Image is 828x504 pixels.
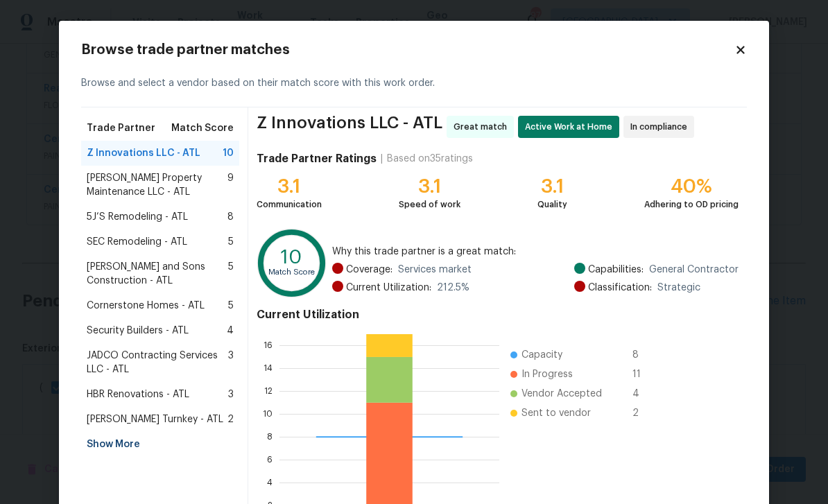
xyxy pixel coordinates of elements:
div: Based on 35 ratings [387,152,473,166]
h2: Browse trade partner matches [81,43,734,57]
span: Vendor Accepted [521,387,602,401]
text: 10 [281,247,302,267]
div: Adhering to OD pricing [644,198,739,211]
text: Match Score [268,268,315,276]
span: In Progress [521,367,573,381]
span: 10 [223,146,234,160]
span: Z Innovations LLC - ATL [87,146,200,160]
span: Cornerstone Homes - ATL [87,299,205,313]
span: Classification: [588,281,652,295]
span: 4 [632,387,655,401]
div: 3.1 [257,180,322,193]
span: 11 [632,367,655,381]
span: 3 [228,349,234,376]
text: 4 [267,478,273,487]
span: Why this trade partner is a great match: [332,245,739,259]
span: Services market [398,263,472,277]
span: Match Score [171,121,234,135]
h4: Current Utilization [257,308,739,322]
span: 5J’S Remodeling - ATL [87,210,188,224]
span: Active Work at Home [525,120,618,134]
span: Current Utilization: [346,281,431,295]
div: | [377,152,387,166]
div: Speed of work [399,198,460,211]
div: 40% [644,180,739,193]
span: 8 [632,348,655,362]
div: Quality [537,198,567,211]
span: 5 [228,260,234,288]
text: 14 [264,364,273,372]
span: General Contractor [649,263,739,277]
text: 12 [264,387,273,395]
span: 8 [227,210,234,224]
span: Z Innovations LLC - ATL [257,116,442,138]
span: HBR Renovations - ATL [87,388,189,401]
div: Communication [257,198,322,211]
span: 2 [227,412,234,426]
span: Strategic [657,281,700,295]
span: Trade Partner [87,121,155,135]
span: Sent to vendor [521,406,591,420]
span: JADCO Contracting Services LLC - ATL [87,349,228,376]
span: In compliance [630,120,693,134]
div: Browse and select a vendor based on their match score with this work order. [81,60,747,107]
span: Capacity [521,348,562,362]
text: 10 [263,410,273,418]
span: 5 [228,235,234,249]
span: Capabilities: [588,263,644,277]
text: 6 [267,455,273,464]
span: 9 [227,171,234,199]
span: [PERSON_NAME] Turnkey - ATL [87,412,223,426]
span: SEC Remodeling - ATL [87,235,187,249]
span: 212.5 % [437,281,469,295]
text: 16 [264,341,273,349]
div: 3.1 [537,180,567,193]
div: Show More [81,432,239,457]
span: Great match [454,120,512,134]
span: 3 [228,388,234,401]
span: [PERSON_NAME] Property Maintenance LLC - ATL [87,171,227,199]
span: 4 [227,324,234,338]
span: 2 [632,406,655,420]
text: 8 [267,433,273,441]
h4: Trade Partner Ratings [257,152,377,166]
span: Coverage: [346,263,393,277]
span: Security Builders - ATL [87,324,189,338]
span: 5 [228,299,234,313]
span: [PERSON_NAME] and Sons Construction - ATL [87,260,228,288]
div: 3.1 [399,180,460,193]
